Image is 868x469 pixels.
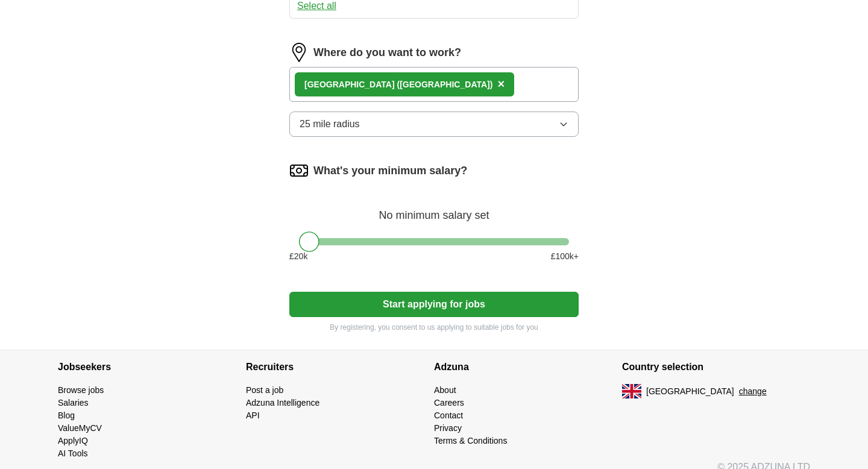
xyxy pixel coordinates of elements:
span: ([GEOGRAPHIC_DATA]) [397,80,492,89]
a: ApplyIQ [58,436,88,445]
span: £ 100 k+ [551,250,579,263]
span: × [497,77,505,90]
a: API [246,411,260,420]
strong: [GEOGRAPHIC_DATA] [304,80,395,89]
a: Post a job [246,385,283,395]
div: No minimum salary set [289,195,579,224]
img: location.png [289,43,309,62]
a: Adzuna Intelligence [246,398,319,408]
button: × [497,75,505,93]
a: About [434,385,456,395]
a: Browse jobs [58,385,104,395]
span: [GEOGRAPHIC_DATA] [646,385,734,398]
span: £ 20 k [289,250,307,263]
a: AI Tools [58,449,88,458]
a: ValueMyCV [58,423,102,433]
button: 25 mile radius [289,112,579,137]
a: Careers [434,398,464,408]
span: 25 mile radius [300,117,360,131]
a: Terms & Conditions [434,436,507,445]
img: UK flag [622,384,641,398]
button: change [739,385,767,398]
p: By registering, you consent to us applying to suitable jobs for you [289,322,579,333]
button: Start applying for jobs [289,292,579,317]
img: salary.png [289,161,309,180]
a: Contact [434,411,463,420]
label: What's your minimum salary? [313,163,467,179]
a: Blog [58,411,75,420]
h4: Country selection [622,350,810,384]
a: Salaries [58,398,89,408]
a: Privacy [434,423,462,433]
label: Where do you want to work? [313,45,461,61]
